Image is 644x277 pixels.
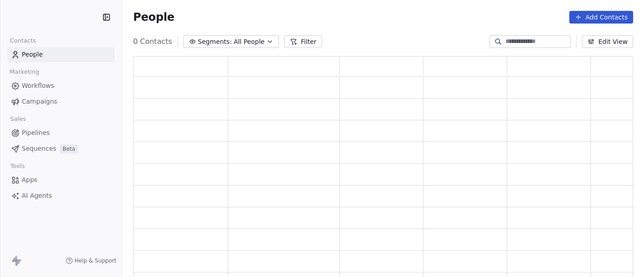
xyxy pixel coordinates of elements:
[22,50,43,59] span: People
[133,36,172,47] span: 0 Contacts
[60,144,78,153] span: Beta
[7,172,115,187] a: Apps
[6,65,43,79] span: Marketing
[22,81,54,91] span: Workflows
[7,94,115,109] a: Campaigns
[22,175,38,185] span: Apps
[198,37,232,47] span: Segments:
[7,78,115,93] a: Workflows
[6,159,29,173] span: Tools
[22,128,50,138] span: Pipelines
[7,125,115,140] a: Pipelines
[6,112,30,126] span: Sales
[66,257,116,264] a: Help & Support
[22,97,57,106] span: Campaigns
[569,11,633,24] button: Add Contacts
[6,34,40,48] span: Contacts
[133,10,174,24] span: People
[234,37,264,47] span: All People
[7,47,115,62] a: People
[22,191,52,201] span: AI Agents
[7,188,115,203] a: AI Agents
[582,35,633,48] button: Edit View
[22,144,56,153] span: Sequences
[284,35,322,48] button: Filter
[7,141,115,156] a: SequencesBeta
[75,257,116,264] span: Help & Support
